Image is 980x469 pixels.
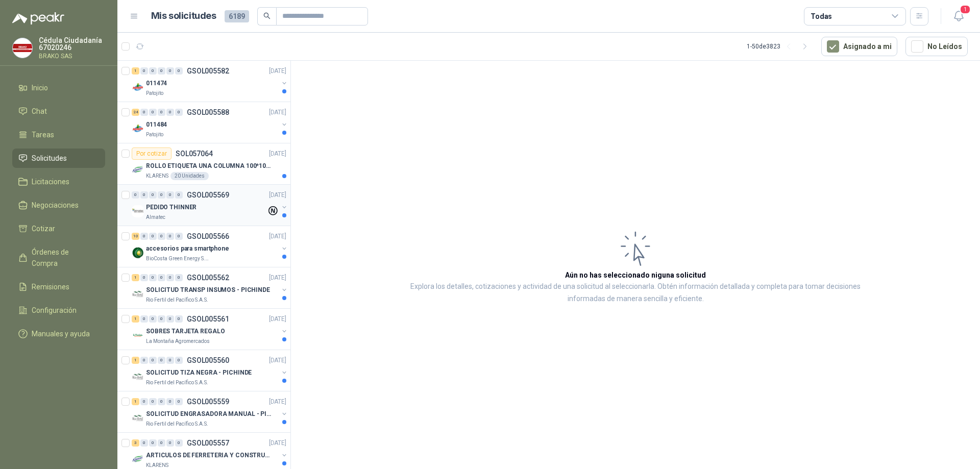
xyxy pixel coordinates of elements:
a: Tareas [12,125,105,144]
div: 0 [149,357,157,364]
span: Órdenes de Compra [32,246,95,269]
div: 24 [132,109,139,116]
a: Manuales y ayuda [12,324,105,343]
img: Company Logo [132,205,144,217]
div: 0 [140,357,148,364]
img: Company Logo [132,164,144,176]
p: 011484 [146,120,167,130]
a: Chat [12,102,105,121]
div: 1 [132,398,139,405]
p: Rio Fertil del Pacífico S.A.S. [146,296,208,304]
a: 0 0 0 0 0 0 GSOL005569[DATE] Company LogoPEDIDO THINNERAlmatec [132,189,288,221]
div: 0 [158,439,165,447]
img: Company Logo [132,246,144,259]
p: [DATE] [269,314,286,324]
span: Inicio [32,82,48,93]
div: 0 [166,357,174,364]
div: 0 [166,439,174,447]
p: Rio Fertil del Pacífico S.A.S. [146,379,208,387]
span: 1 [960,5,971,14]
div: 0 [175,398,183,405]
div: 0 [166,274,174,281]
a: Negociaciones [12,195,105,215]
div: 0 [166,191,174,199]
button: 1 [949,7,968,26]
div: 0 [140,109,148,116]
a: Configuración [12,301,105,320]
a: 1 0 0 0 0 0 GSOL005559[DATE] Company LogoSOLICITUD ENGRASADORA MANUAL - PICHINDERio Fertil del Pa... [132,396,288,428]
p: [DATE] [269,149,286,159]
div: 0 [140,439,148,447]
span: Cotizar [32,223,55,234]
div: 0 [175,274,183,281]
div: 0 [149,274,157,281]
div: 0 [166,398,174,405]
div: 0 [158,67,165,75]
p: ROLLO ETIQUETA UNA COLUMNA 100*100*500un [146,161,273,171]
p: [DATE] [269,108,286,117]
div: 0 [166,109,174,116]
p: [DATE] [269,356,286,365]
div: 0 [140,67,148,75]
img: Company Logo [132,412,144,424]
a: Licitaciones [12,172,105,191]
div: 0 [166,315,174,323]
div: 0 [158,109,165,116]
div: 1 [132,357,139,364]
p: GSOL005561 [187,315,229,323]
div: 0 [149,398,157,405]
p: Patojito [146,89,163,97]
p: 011474 [146,79,167,88]
span: Manuales y ayuda [32,328,90,339]
div: 0 [175,191,183,199]
a: 1 0 0 0 0 0 GSOL005562[DATE] Company LogoSOLICITUD TRANSP INSUMOS - PICHINDERio Fertil del Pacífi... [132,271,288,304]
div: 0 [149,233,157,240]
p: Rio Fertil del Pacífico S.A.S. [146,420,208,428]
div: 0 [149,109,157,116]
a: 1 0 0 0 0 0 GSOL005560[DATE] Company LogoSOLICITUD TIZA NEGRA - PICHINDERio Fertil del Pacífico S... [132,354,288,387]
div: 0 [158,315,165,323]
div: 0 [140,191,148,199]
a: 10 0 0 0 0 0 GSOL005566[DATE] Company Logoaccesorios para smartphoneBioCosta Green Energy S.A.S [132,230,288,263]
a: 1 0 0 0 0 0 GSOL005561[DATE] Company LogoSOBRES TARJETA REGALOLa Montaña Agromercados [132,313,288,345]
p: Explora los detalles, cotizaciones y actividad de una solicitud al seleccionarla. Obtén informaci... [393,281,878,305]
p: Cédula Ciudadanía 67020246 [39,37,105,51]
span: search [263,12,271,19]
div: 0 [175,357,183,364]
p: [DATE] [269,397,286,407]
a: Remisiones [12,277,105,297]
span: Negociaciones [32,200,79,211]
a: Cotizar [12,219,105,238]
div: 3 [132,439,139,447]
p: SOLICITUD TRANSP INSUMOS - PICHINDE [146,285,270,295]
h1: Mis solicitudes [151,9,216,23]
p: La Montaña Agromercados [146,337,210,345]
p: [DATE] [269,438,286,448]
div: 1 [132,274,139,281]
span: Remisiones [32,281,69,292]
div: 0 [158,357,165,364]
a: Inicio [12,78,105,97]
p: GSOL005582 [187,67,229,75]
div: 0 [175,439,183,447]
div: 0 [166,233,174,240]
p: [DATE] [269,232,286,241]
div: 0 [158,398,165,405]
p: accesorios para smartphone [146,244,229,254]
img: Company Logo [132,288,144,300]
p: GSOL005588 [187,109,229,116]
span: Tareas [32,129,54,140]
div: Por cotizar [132,147,171,160]
div: 0 [175,315,183,323]
img: Company Logo [132,122,144,135]
img: Company Logo [132,371,144,383]
img: Company Logo [132,81,144,93]
span: Licitaciones [32,176,69,187]
div: 0 [149,191,157,199]
div: 0 [175,109,183,116]
a: Por cotizarSOL057064[DATE] Company LogoROLLO ETIQUETA UNA COLUMNA 100*100*500unKLARENS20 Unidades [117,143,290,185]
p: SOL057064 [176,150,213,157]
div: 0 [175,233,183,240]
p: GSOL005559 [187,398,229,405]
img: Company Logo [13,38,32,58]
